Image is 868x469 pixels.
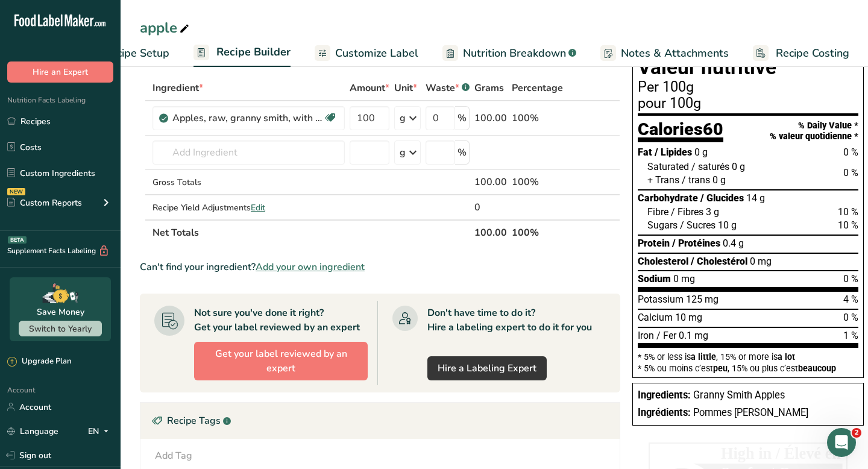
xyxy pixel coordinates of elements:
span: Recipe Setup [104,45,169,61]
div: Don't have time to do it? Hire a labeling expert to do it for you [427,306,592,335]
span: Ingredients: [638,389,691,401]
span: 3 g [706,206,719,218]
a: Hire a Labeling Expert [427,356,547,380]
span: 1 % [843,330,858,341]
div: g [400,111,406,125]
a: Recipe Setup [81,40,169,67]
span: 0 g [694,146,708,158]
span: 125 mg [686,294,719,305]
span: peu [713,364,728,373]
div: Waste [426,81,470,95]
span: 10 mg [675,312,702,323]
span: Protein [638,238,670,249]
span: / Fibres [671,206,703,218]
span: / Protéines [672,238,720,249]
span: / trans [682,174,710,186]
span: / Cholestérol [691,256,747,267]
span: 0 % [843,312,858,323]
span: + Trans [647,174,679,186]
span: Carbohydrate [638,192,698,204]
span: a lot [778,352,795,362]
div: 100% [512,175,563,189]
div: 100% [512,111,563,125]
div: 100.00 [474,111,507,125]
span: Customize Label [335,45,418,61]
span: Recipe Builder [216,44,291,60]
button: Hire an Expert [7,61,113,83]
div: * 5% ou moins c’est , 15% ou plus c’est [638,364,858,373]
span: Granny Smith Apples [693,389,785,401]
span: 10 g [718,219,737,231]
span: / saturés [691,161,729,172]
span: 0 mg [673,273,695,285]
div: Recipe Tags [140,403,620,439]
div: pour 100g [638,96,858,111]
span: Iron [638,330,654,341]
span: Fibre [647,206,668,218]
span: Recipe Costing [776,45,849,61]
span: Potassium [638,294,684,305]
span: Calcium [638,312,673,323]
span: Sugars [647,219,678,231]
span: 0.1 mg [679,330,708,341]
span: Grams [474,81,504,95]
a: Language [7,421,58,442]
span: beaucoup [798,364,836,373]
div: 100.00 [474,175,507,189]
span: Amount [350,81,389,95]
a: Recipe Builder [193,39,291,68]
a: Recipe Costing [753,40,849,67]
section: * 5% or less is , 15% or more is [638,348,858,373]
div: BETA [8,236,27,244]
th: 100.00 [472,219,509,245]
a: Notes & Attachments [600,40,729,67]
div: Not sure you've done it right? Get your label reviewed by an expert [194,306,360,335]
span: Saturated [647,161,689,172]
th: 100% [509,219,565,245]
span: / Sucres [680,219,715,231]
input: Add Ingredient [153,140,345,165]
div: Save Money [37,306,84,318]
span: Add your own ingredient [256,260,365,274]
div: % Daily Value * % valeur quotidienne * [770,121,858,142]
span: Ingredient [153,81,203,95]
span: 0 g [712,174,726,186]
div: Upgrade Plan [7,356,71,368]
span: Fat [638,146,652,158]
div: Per 100g [638,80,858,95]
a: Customize Label [315,40,418,67]
span: Pommes [PERSON_NAME] [693,407,808,418]
span: 0 % [843,273,858,285]
a: Nutrition Breakdown [442,40,576,67]
span: / Glucides [700,192,744,204]
span: Notes & Attachments [621,45,729,61]
h1: Nutrition Facts Valeur nutritive [638,37,858,78]
div: NEW [7,188,25,195]
span: Edit [251,202,265,213]
div: 0 [474,200,507,215]
div: Calories [638,121,723,143]
span: Cholesterol [638,256,688,267]
div: Apples, raw, granny smith, with skin (Includes foods for USDA's Food Distribution Program) [172,111,323,125]
span: / Fer [656,330,676,341]
span: 60 [703,119,723,139]
span: / Lipides [655,146,692,158]
th: Net Totals [150,219,472,245]
div: Can't find your ingredient? [140,260,620,274]
span: 4 % [843,294,858,305]
span: 0 % [843,167,858,178]
div: apple [140,17,192,39]
div: Recipe Yield Adjustments [153,201,345,214]
span: 0 g [732,161,745,172]
span: Unit [394,81,417,95]
button: Switch to Yearly [19,321,102,336]
span: 0 mg [750,256,772,267]
div: g [400,145,406,160]
span: Sodium [638,273,671,285]
span: 14 g [746,192,765,204]
span: 10 % [838,206,858,218]
span: Nutrition Breakdown [463,45,566,61]
iframe: Intercom live chat [827,428,856,457]
span: 10 % [838,219,858,231]
div: Gross Totals [153,176,345,189]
